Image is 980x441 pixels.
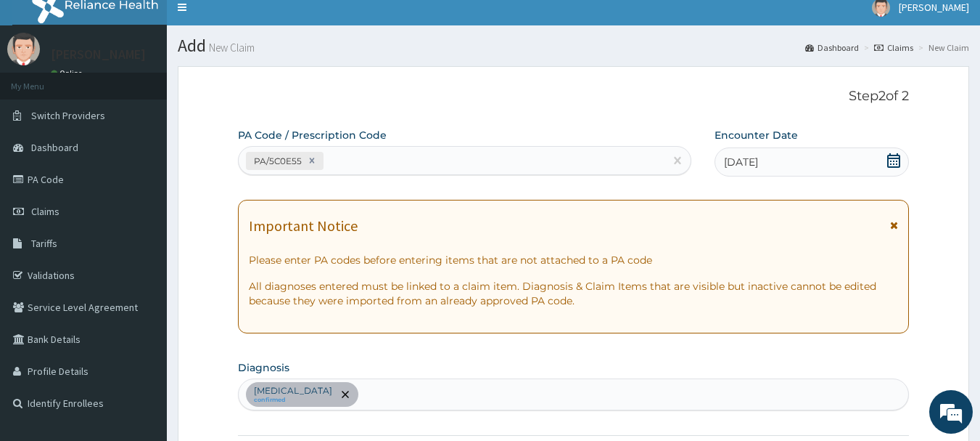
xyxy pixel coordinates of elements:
small: confirmed [254,397,332,404]
span: Tariffs [31,237,57,250]
label: PA Code / Prescription Code [238,128,387,142]
p: [MEDICAL_DATA] [254,385,332,397]
img: User Image [7,33,40,65]
span: Dashboard [31,141,78,154]
label: Diagnosis [238,360,289,375]
textarea: Type your message and hit 'Enter' [7,290,276,341]
div: Minimize live chat window [238,7,273,42]
span: [PERSON_NAME] [899,1,969,14]
span: Claims [31,205,59,218]
p: Step 2 of 2 [238,89,910,105]
img: d_794563401_company_1708531726252_794563401 [27,73,59,109]
span: [DATE] [724,155,758,169]
p: Please enter PA codes before entering items that are not attached to a PA code [249,253,899,267]
div: PA/5C0E55 [250,153,304,169]
small: New Claim [206,42,255,53]
label: Encounter Date [715,128,798,142]
p: All diagnoses entered must be linked to a claim item. Diagnosis & Claim Items that are visible bu... [249,279,899,308]
p: [PERSON_NAME] [51,48,146,61]
a: Online [51,68,86,78]
span: We're online! [84,129,200,276]
h1: Important Notice [249,218,358,234]
h1: Add [178,36,969,55]
span: Switch Providers [31,109,105,122]
div: Chat with us now [75,81,244,100]
span: remove selection option [339,388,352,401]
